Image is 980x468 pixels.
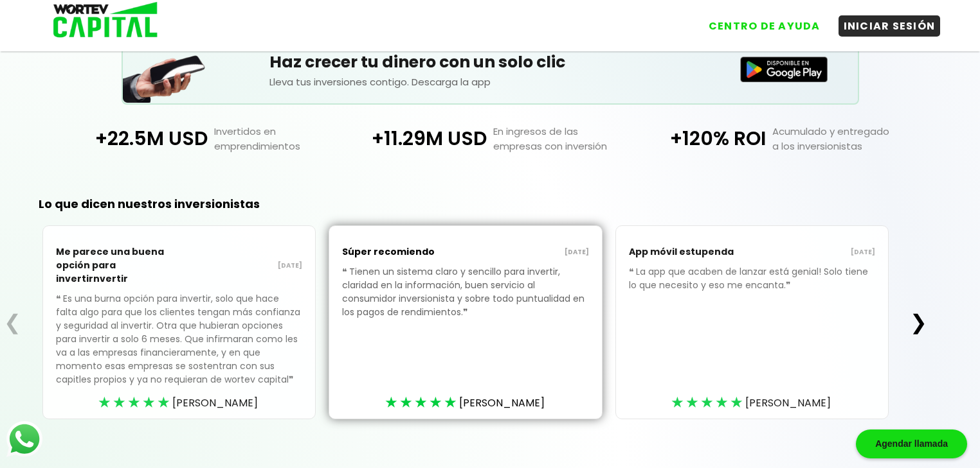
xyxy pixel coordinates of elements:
span: ❝ [342,265,349,278]
p: Me parece una buena opción para invertirnvertir [56,239,179,292]
div: ★★★★★ [98,393,172,412]
span: ❞ [463,306,470,318]
p: [DATE] [752,247,875,257]
p: Tienen un sistema claro y sencillo para invertir, claridad en la información, buen servicio al co... [342,265,589,338]
button: ❯ [906,309,931,335]
span: ❞ [289,373,296,386]
p: Es una burna opción para invertir, solo que hace falta algo para que los clientes tengan más conf... [56,292,303,406]
p: Lleva tus inversiones contigo. Descarga la app [269,74,711,89]
p: +22.5M USD [71,124,208,153]
p: +120% ROI [630,124,766,153]
p: En ingresos de las empresas con inversión [487,124,630,153]
p: Invertidos en emprendimientos [208,124,350,153]
button: CENTRO DE AYUDA [703,15,826,37]
a: INICIAR SESIÓN [826,6,941,37]
h5: Haz crecer tu dinero con un solo clic [269,50,711,74]
div: ★★★★★ [671,393,745,412]
a: CENTRO DE AYUDA [691,6,826,37]
span: [PERSON_NAME] [745,395,831,411]
p: Acumulado y entregado a los inversionistas [766,124,909,153]
p: [DATE] [466,247,589,257]
img: Teléfono [123,39,206,103]
span: ❝ [56,292,63,305]
span: [PERSON_NAME] [459,395,545,411]
div: ★★★★★ [385,393,459,412]
span: ❞ [786,279,793,291]
p: [DATE] [179,261,302,271]
p: La app que acaben de lanzar está genial! Solo tiene lo que necesito y eso me encanta. [629,265,876,311]
p: +11.29M USD [350,124,487,153]
span: [PERSON_NAME] [172,395,258,411]
button: INICIAR SESIÓN [839,15,941,37]
div: Agendar llamada [856,429,967,458]
span: ❝ [629,265,636,278]
img: Disponible en Google Play [740,56,828,82]
img: logos_whatsapp-icon.242b2217.svg [6,421,42,457]
p: Súper recomiendo [342,239,466,265]
p: App móvil estupenda [629,239,752,265]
